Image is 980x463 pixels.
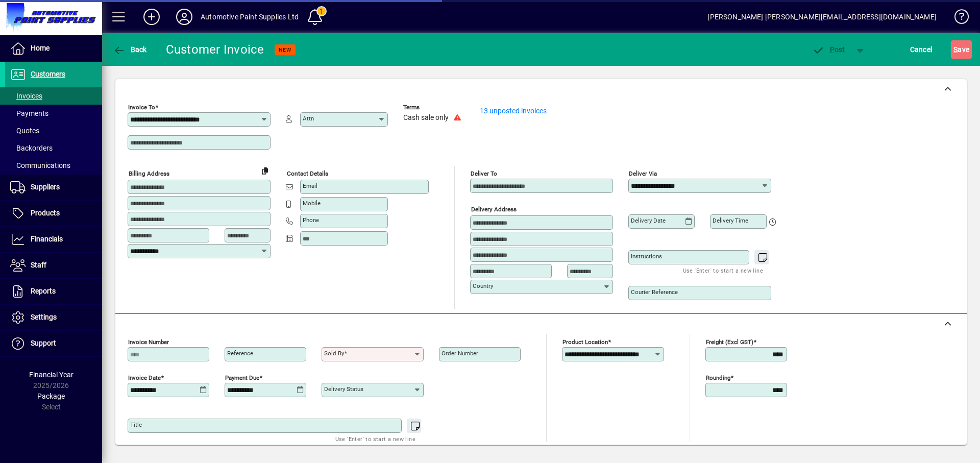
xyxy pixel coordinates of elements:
[5,157,102,174] a: Communications
[706,374,730,381] mat-label: Rounding
[403,104,464,111] span: Terms
[5,331,102,356] a: Support
[31,44,50,52] span: Home
[31,235,63,243] span: Financials
[227,350,253,357] mat-label: Reference
[5,175,102,200] a: Suppliers
[631,253,662,260] mat-label: Instructions
[324,350,344,357] mat-label: Sold by
[303,182,317,189] mat-label: Email
[5,122,102,139] a: Quotes
[10,109,48,117] span: Payments
[5,87,102,105] a: Invoices
[10,127,39,135] span: Quotes
[908,40,935,59] button: Cancel
[110,40,150,59] button: Back
[5,201,102,226] a: Products
[135,8,168,26] button: Add
[403,114,449,122] span: Cash sale only
[37,392,65,400] span: Package
[257,162,273,179] button: Copy to Delivery address
[951,40,972,59] button: Save
[713,217,748,224] mat-label: Delivery time
[279,46,291,53] span: NEW
[31,261,46,269] span: Staff
[471,170,497,177] mat-label: Deliver To
[201,9,299,25] div: Automotive Paint Supplies Ltd
[947,2,967,35] a: Knowledge Base
[130,421,142,428] mat-label: Title
[113,45,147,54] span: Back
[562,338,608,346] mat-label: Product location
[830,45,835,54] span: P
[128,374,161,381] mat-label: Invoice date
[442,350,478,357] mat-label: Order number
[480,107,547,115] a: 13 unposted invoices
[812,45,845,54] span: ost
[631,288,678,296] mat-label: Courier Reference
[225,374,259,381] mat-label: Payment due
[29,371,73,379] span: Financial Year
[473,282,493,289] mat-label: Country
[629,170,657,177] mat-label: Deliver via
[953,41,969,58] span: ave
[5,105,102,122] a: Payments
[31,183,60,191] span: Suppliers
[807,40,850,59] button: Post
[5,36,102,61] a: Home
[303,115,314,122] mat-label: Attn
[31,209,60,217] span: Products
[128,104,155,111] mat-label: Invoice To
[953,45,958,54] span: S
[31,287,56,295] span: Reports
[910,41,933,58] span: Cancel
[128,338,169,346] mat-label: Invoice number
[335,433,415,445] mat-hint: Use 'Enter' to start a new line
[303,216,319,224] mat-label: Phone
[631,217,666,224] mat-label: Delivery date
[10,144,53,152] span: Backorders
[102,40,158,59] app-page-header-button: Back
[168,8,201,26] button: Profile
[324,385,363,393] mat-label: Delivery status
[10,161,70,169] span: Communications
[5,227,102,252] a: Financials
[683,264,763,276] mat-hint: Use 'Enter' to start a new line
[5,279,102,304] a: Reports
[303,200,321,207] mat-label: Mobile
[706,338,753,346] mat-label: Freight (excl GST)
[5,139,102,157] a: Backorders
[5,253,102,278] a: Staff
[31,313,57,321] span: Settings
[31,70,65,78] span: Customers
[5,305,102,330] a: Settings
[707,9,937,25] div: [PERSON_NAME] [PERSON_NAME][EMAIL_ADDRESS][DOMAIN_NAME]
[10,92,42,100] span: Invoices
[166,41,264,58] div: Customer Invoice
[31,339,56,347] span: Support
